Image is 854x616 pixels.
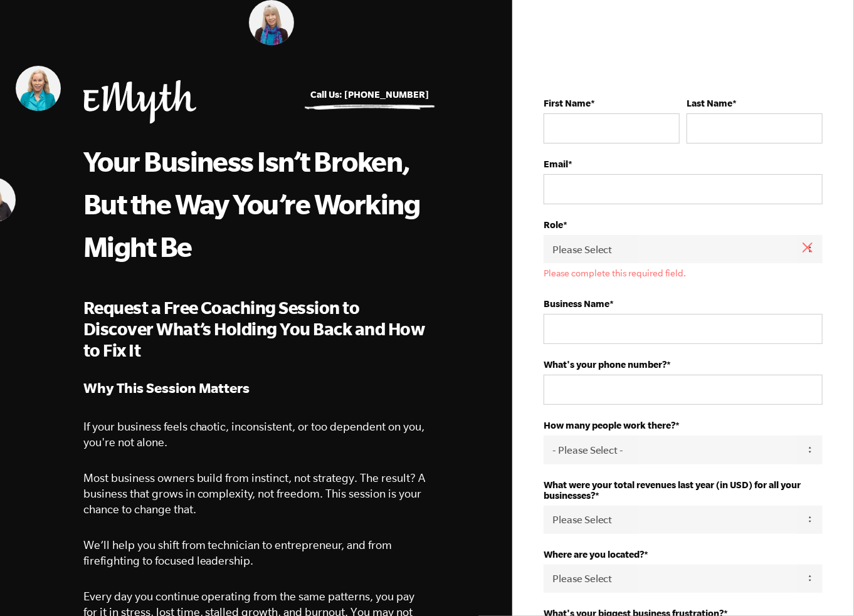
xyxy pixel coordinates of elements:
[311,89,430,100] a: Call Us: [PHONE_NUMBER]
[83,420,425,449] span: If your business feels chaotic, inconsistent, or too dependent on you, you're not alone.
[544,298,609,309] strong: Business Name
[544,549,644,560] strong: Where are you located?
[544,98,591,108] strong: First Name
[544,159,568,169] strong: Email
[83,538,393,567] span: We’ll help you shift from technician to entrepreneur, and from firefighting to focused leadership.
[544,268,823,278] label: Please complete this required field.
[83,471,426,516] span: Most business owners build from instinct, not strategy. The result? A business that grows in comp...
[83,380,250,395] strong: Why This Session Matters
[544,479,801,501] strong: What were your total revenues last year (in USD) for all your businesses?
[544,359,667,370] strong: What's your phone number?
[16,66,61,111] img: Lynn Goza, EMyth Business Coach
[544,219,563,230] strong: Role
[791,556,854,616] iframe: Chat Widget
[83,145,420,262] span: Your Business Isn’t Broken, But the Way You’re Working Might Be
[687,98,732,108] strong: Last Name
[544,420,675,431] strong: How many people work there?
[83,298,425,360] span: Request a Free Coaching Session to Discover What’s Holding You Back and How to Fix It
[83,80,196,123] img: EMyth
